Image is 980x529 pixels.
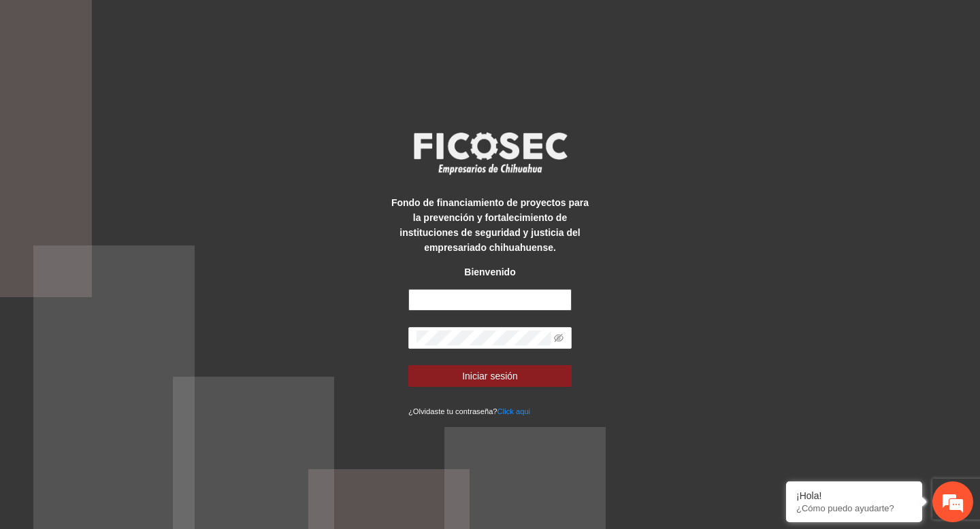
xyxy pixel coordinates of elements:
[796,490,912,501] div: ¡Hola!
[408,365,572,387] button: Iniciar sesión
[462,369,518,383] span: Iniciar sesión
[405,128,575,178] img: logo
[796,503,912,513] p: ¿Cómo puedo ayudarte?
[464,267,515,277] strong: Bienvenido
[391,197,589,253] strong: Fondo de financiamiento de proyectos para la prevención y fortalecimiento de instituciones de seg...
[408,407,530,415] small: ¿Olvidaste tu contraseña?
[497,407,531,415] a: Click aqui
[554,333,563,343] span: eye-invisible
